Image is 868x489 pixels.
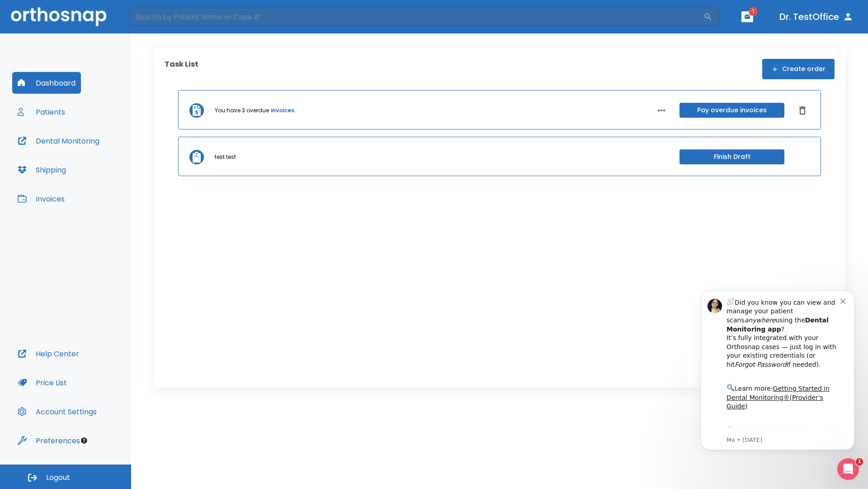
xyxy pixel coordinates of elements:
[11,7,107,26] img: Orthosnap
[271,106,294,115] a: invoices
[39,153,153,162] p: Message from Ma, sent 7w ago
[762,59,835,79] button: Create order
[12,401,102,422] button: Account Settings
[215,106,269,115] p: You have 3 overdue
[749,7,758,16] span: 1
[795,103,810,118] button: Dismiss
[12,430,85,451] button: Preferences
[39,144,120,161] a: App Store
[12,188,70,210] button: Invoices
[12,372,72,393] button: Price List
[12,72,81,94] button: Dashboard
[12,130,105,152] button: Dental Monitoring
[39,142,153,188] div: Download the app: | ​ Let us know if you need help getting started!
[687,283,868,455] iframe: Intercom notifications message
[12,343,85,364] button: Help Center
[679,103,784,118] button: Pay overdue invoices
[46,473,70,483] span: Logout
[165,59,198,79] p: Task List
[856,458,863,465] span: 1
[215,153,236,161] p: test test
[12,101,71,123] button: Patients
[679,149,784,164] button: Finish Draft
[12,159,71,181] button: Shipping
[80,436,88,445] div: Tooltip anchor
[129,8,703,26] input: Search by Patient Name or Case #
[153,14,160,21] button: Dismiss notification
[776,9,857,25] button: Dr. TestOffice
[837,458,859,480] iframe: Intercom live chat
